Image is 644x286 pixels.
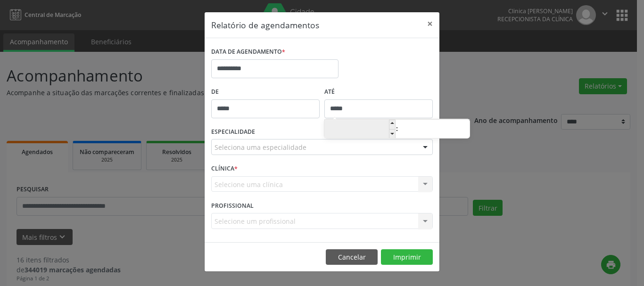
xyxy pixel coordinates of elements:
[398,120,470,139] input: Minute
[211,85,320,99] label: De
[211,125,255,139] label: ESPECIALIDADE
[215,142,306,152] span: Seleciona uma especialidade
[381,249,433,265] button: Imprimir
[211,198,254,213] label: PROFISSIONAL
[396,119,398,138] span: :
[211,162,238,176] label: CLÍNICA
[421,12,439,35] button: Close
[324,120,396,139] input: Hour
[211,19,319,31] h5: Relatório de agendamentos
[211,45,285,59] label: DATA DE AGENDAMENTO
[324,85,433,99] label: ATÉ
[326,249,378,265] button: Cancelar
